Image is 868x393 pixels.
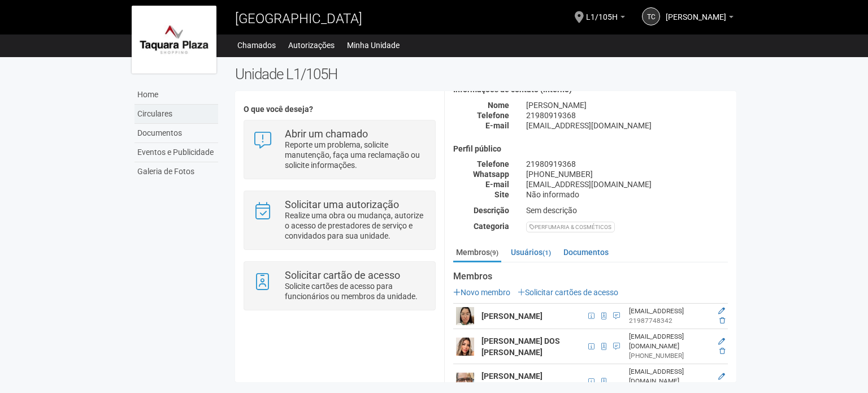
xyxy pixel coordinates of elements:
a: Excluir membro [719,347,725,355]
p: Solicite cartões de acesso para funcionários ou membros da unidade. [285,281,427,301]
a: Abrir um chamado Reporte um problema, solicite manutenção, faça uma reclamação ou solicite inform... [253,129,426,170]
div: Sem descrição [518,205,736,215]
h4: O que você deseja? [244,105,435,114]
a: Editar membro [718,307,725,315]
div: [EMAIL_ADDRESS] [629,306,709,316]
strong: Descrição [474,206,509,215]
a: Circulares [134,105,218,124]
a: Editar membro [718,373,725,381]
strong: Whatsapp [473,170,509,179]
div: [EMAIL_ADDRESS][DOMAIN_NAME] [518,120,736,131]
span: TÂNIA CRISTINA DA COSTA [666,2,726,21]
div: [EMAIL_ADDRESS][DOMAIN_NAME] [629,332,709,351]
div: PERFUMARIA & COSMÉTICOS [526,222,615,232]
div: [PHONE_NUMBER] [518,169,736,179]
img: user.png [456,373,474,391]
div: [PERSON_NAME] [518,100,736,110]
img: user.png [456,338,474,356]
a: Chamados [237,37,276,53]
strong: Telefone [477,111,509,120]
a: Membros(9) [453,244,501,262]
a: Eventos e Publicidade [134,143,218,162]
strong: Membros [453,271,728,282]
p: Reporte um problema, solicite manutenção, faça uma reclamação ou solicite informações. [285,140,427,170]
a: Excluir membro [719,382,725,390]
a: Solicitar cartão de acesso Solicite cartões de acesso para funcionários ou membros da unidade. [253,270,426,301]
a: Editar membro [718,338,725,346]
a: Solicitar cartões de acesso [518,288,618,297]
img: user.png [456,307,474,325]
h4: Perfil público [453,145,728,153]
span: L1/105H [586,2,618,21]
div: [EMAIL_ADDRESS][DOMAIN_NAME] [518,179,736,189]
strong: Telefone [477,159,509,169]
small: (1) [542,249,551,257]
strong: [PERSON_NAME] [481,312,542,321]
a: Minha Unidade [347,37,400,53]
div: [PHONE_NUMBER] [629,351,709,361]
small: (9) [490,249,498,257]
a: TC [642,7,660,25]
a: Documentos [561,244,611,261]
img: logo.jpg [132,6,216,74]
strong: [PERSON_NAME] DOS [PERSON_NAME] [481,336,560,357]
strong: [PERSON_NAME] [PERSON_NAME] [481,372,542,392]
div: 21980919368 [518,159,736,169]
h2: Unidade L1/105H [235,66,736,83]
a: Autorizações [288,37,335,53]
strong: Abrir um chamado [285,128,368,140]
p: Realize uma obra ou mudança, autorize o acesso de prestadores de serviço e convidados para sua un... [285,210,427,241]
a: Home [134,85,218,105]
a: Galeria de Fotos [134,162,218,181]
a: Usuários(1) [508,244,554,261]
strong: Nome [488,101,509,110]
a: Novo membro [453,288,510,297]
strong: Categoria [474,222,509,231]
div: [EMAIL_ADDRESS][DOMAIN_NAME] [629,367,709,386]
div: 21987748342 [629,316,709,326]
a: [PERSON_NAME] [666,14,734,23]
span: [GEOGRAPHIC_DATA] [235,11,362,27]
strong: E-mail [485,180,509,189]
a: Excluir membro [719,317,725,325]
strong: Site [494,190,509,199]
div: 21980919368 [518,110,736,120]
a: Documentos [134,124,218,143]
strong: E-mail [485,121,509,130]
div: Não informado [518,189,736,200]
strong: Solicitar uma autorização [285,198,399,210]
a: L1/105H [586,14,625,23]
a: Solicitar uma autorização Realize uma obra ou mudança, autorize o acesso de prestadores de serviç... [253,200,426,241]
strong: Solicitar cartão de acesso [285,269,400,281]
